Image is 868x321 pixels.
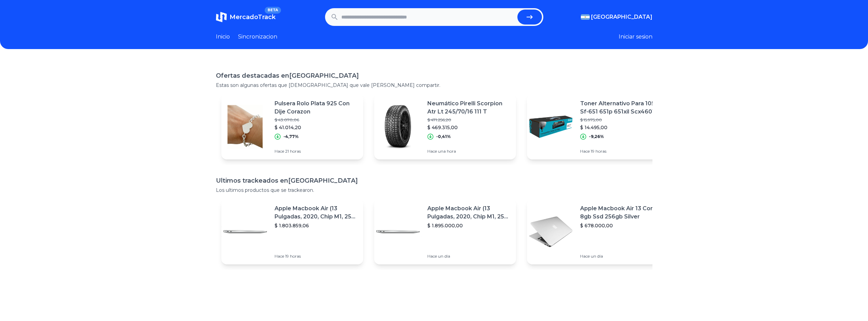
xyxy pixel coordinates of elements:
[581,14,590,20] img: Argentina
[238,33,277,41] a: Sincronizacion
[216,187,652,194] p: Los ultimos productos que se trackearon.
[275,100,358,116] p: Pulsera Rolo Plata 925 Con Dije Corazon
[275,117,358,123] p: $ 43.070,06
[580,149,663,154] p: Hace 19 horas
[580,222,663,229] p: $ 678.000,00
[527,199,669,264] a: Featured imageApple Macbook Air 13 Core I5 8gb Ssd 256gb Silver$ 678.000,00Hace un día
[216,12,276,22] a: MercadoTrackBETA
[580,204,663,221] p: Apple Macbook Air 13 Core I5 8gb Ssd 256gb Silver
[427,254,511,259] p: Hace un día
[374,94,516,159] a: Featured imageNeumático Pirelli Scorpion Atr Lt 245/70/16 111 T$ 471.256,20$ 469.315,00-0,41%Hace...
[275,124,358,131] p: $ 41.014,20
[283,134,299,139] p: -4,77%
[275,204,358,221] p: Apple Macbook Air (13 Pulgadas, 2020, Chip M1, 256 Gb De Ssd, 8 Gb De Ram) - Plata
[427,117,511,123] p: $ 471.256,20
[216,33,230,41] a: Inicio
[216,12,227,22] img: MercadoTrack
[427,100,511,116] p: Neumático Pirelli Scorpion Atr Lt 245/70/16 111 T
[374,199,516,264] a: Featured imageApple Macbook Air (13 Pulgadas, 2020, Chip M1, 256 Gb De Ssd, 8 Gb De Ram) - Plata$...
[580,124,663,131] p: $ 14.495,00
[527,208,575,256] img: Featured image
[591,13,652,21] span: [GEOGRAPHIC_DATA]
[216,176,652,185] h1: Ultimos trackeados en [GEOGRAPHIC_DATA]
[527,94,669,159] a: Featured imageToner Alternativo Para 105l Sf-651 651p 651xil Scx4601$ 15.975,00$ 14.495,00-9,26%H...
[436,134,451,139] p: -0,41%
[265,7,281,14] span: BETA
[580,100,663,116] p: Toner Alternativo Para 105l Sf-651 651p 651xil Scx4601
[221,208,269,256] img: Featured image
[374,208,422,256] img: Featured image
[427,222,511,229] p: $ 1.895.000,00
[427,124,511,131] p: $ 469.315,00
[275,254,358,259] p: Hace 19 horas
[580,254,663,259] p: Hace un día
[427,149,511,154] p: Hace una hora
[221,199,363,264] a: Featured imageApple Macbook Air (13 Pulgadas, 2020, Chip M1, 256 Gb De Ssd, 8 Gb De Ram) - Plata$...
[581,13,652,21] button: [GEOGRAPHIC_DATA]
[221,103,269,151] img: Featured image
[221,94,363,159] a: Featured imagePulsera Rolo Plata 925 Con Dije Corazon$ 43.070,06$ 41.014,20-4,77%Hace 21 horas
[216,71,652,80] h1: Ofertas destacadas en [GEOGRAPHIC_DATA]
[230,13,276,21] span: MercadoTrack
[427,204,511,221] p: Apple Macbook Air (13 Pulgadas, 2020, Chip M1, 256 Gb De Ssd, 8 Gb De Ram) - Plata
[527,103,575,151] img: Featured image
[619,33,652,41] button: Iniciar sesion
[275,149,358,154] p: Hace 21 horas
[374,103,422,151] img: Featured image
[275,222,358,229] p: $ 1.803.859,06
[589,134,604,139] p: -9,26%
[580,117,663,123] p: $ 15.975,00
[216,82,652,89] p: Estas son algunas ofertas que [DEMOGRAPHIC_DATA] que vale [PERSON_NAME] compartir.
